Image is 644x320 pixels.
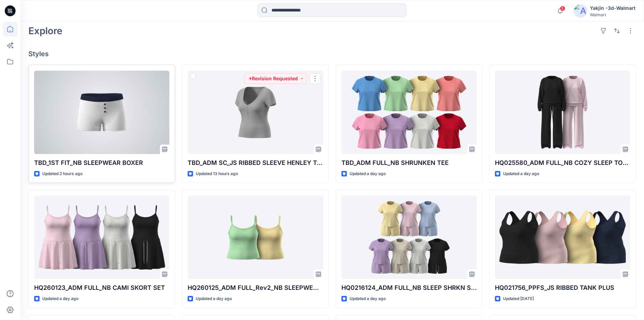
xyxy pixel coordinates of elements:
[503,170,539,177] p: Updated a day ago
[350,295,386,302] p: Updated a day ago
[42,170,82,177] p: Updated 2 hours ago
[495,195,630,279] a: HQ021756_PPFS_JS RIBBED TANK PLUS
[42,295,78,302] p: Updated a day ago
[495,70,630,154] a: HQ025580_ADM FULL_NB COZY SLEEP TOP PANT
[495,158,630,168] p: HQ025580_ADM FULL_NB COZY SLEEP TOP PANT
[28,50,636,58] h4: Styles
[28,25,63,36] h2: Explore
[341,283,477,293] p: HQ0216124_ADM FULL_NB SLEEP SHRKN SHORT SET
[34,70,169,154] a: TBD_1ST FIT_NB SLEEPWEAR BOXER
[341,70,477,154] a: TBD_ADM FULL_NB SHRUNKEN TEE
[350,170,386,177] p: Updated a day ago
[560,6,565,11] span: 5
[341,158,477,168] p: TBD_ADM FULL_NB SHRUNKEN TEE
[196,170,238,177] p: Updated 13 hours ago
[188,158,323,168] p: TBD_ADM SC_JS RIBBED SLEEVE HENLEY TOP
[34,158,169,168] p: TBD_1ST FIT_NB SLEEPWEAR BOXER
[341,195,477,279] a: HQ0216124_ADM FULL_NB SLEEP SHRKN SHORT SET
[495,283,630,293] p: HQ021756_PPFS_JS RIBBED TANK PLUS
[503,295,534,302] p: Updated [DATE]
[34,283,169,293] p: HQ260123_ADM FULL_NB CAMI SKORT SET
[574,4,587,18] img: avatar
[188,70,323,154] a: TBD_ADM SC_JS RIBBED SLEEVE HENLEY TOP
[188,283,323,293] p: HQ260125_ADM FULL_Rev2_NB SLEEPWEAR CAMI
[188,195,323,279] a: HQ260125_ADM FULL_Rev2_NB SLEEPWEAR CAMI
[590,12,636,17] div: Walmart
[34,195,169,279] a: HQ260123_ADM FULL_NB CAMI SKORT SET
[196,295,232,302] p: Updated a day ago
[590,4,636,12] div: Yakjin -3d-Walmart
